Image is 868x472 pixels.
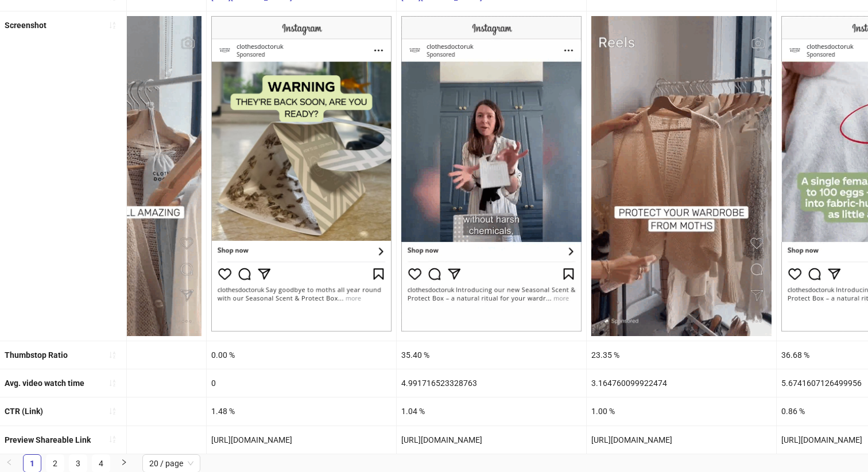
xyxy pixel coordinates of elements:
[397,341,586,369] div: 35.40 %
[24,455,41,472] a: 1
[5,350,68,360] b: Thumbstop Ratio
[587,397,776,425] div: 1.00 %
[397,397,586,425] div: 1.04 %
[207,341,396,369] div: 0.00 %
[587,341,776,369] div: 23.35 %
[92,455,110,472] a: 4
[108,379,117,387] span: sort-ascending
[69,455,87,472] a: 3
[5,379,84,388] b: Avg. video watch time
[587,426,776,454] div: [URL][DOMAIN_NAME]
[211,16,392,331] img: Screenshot 120229432074920681
[591,16,772,336] img: Screenshot 120227068600580681
[6,459,13,466] span: left
[5,21,46,30] b: Screenshot
[108,351,117,359] span: sort-ascending
[108,407,117,415] span: sort-ascending
[397,369,586,397] div: 4.991716523328763
[108,435,117,443] span: sort-ascending
[5,407,43,416] b: CTR (Link)
[46,455,64,472] a: 2
[149,455,193,472] span: 20 / page
[108,21,117,29] span: sort-ascending
[207,426,396,454] div: [URL][DOMAIN_NAME]
[587,369,776,397] div: 3.164760099922474
[207,369,396,397] div: 0
[401,16,582,331] img: Screenshot 120230157018090681
[5,435,91,444] b: Preview Shareable Link
[397,426,586,454] div: [URL][DOMAIN_NAME]
[207,397,396,425] div: 1.48 %
[121,459,127,466] span: right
